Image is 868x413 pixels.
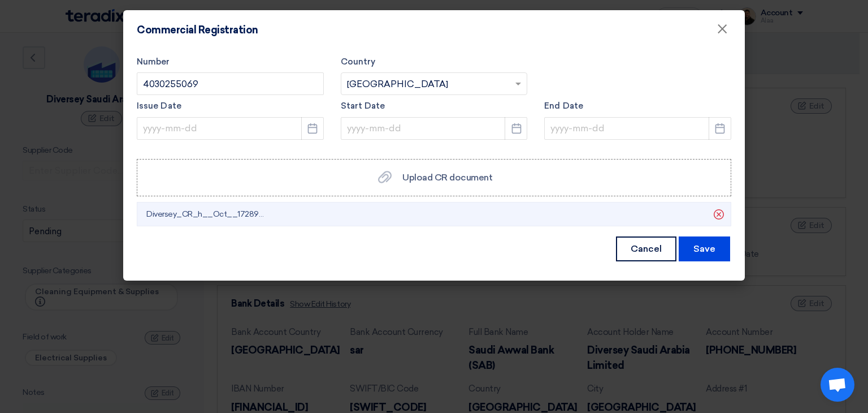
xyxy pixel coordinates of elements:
[717,20,728,43] span: ×
[679,236,730,261] button: Save
[137,100,324,113] label: Issue Date
[137,72,324,95] input: Please enter CR number...
[137,55,324,68] label: Number
[821,368,854,402] div: Open chat
[341,100,528,113] label: Start Date
[708,18,737,41] button: Close
[341,55,528,68] label: Country
[137,24,258,36] h4: Commercial Registration
[146,208,268,220] span: Diversey_CR_h__Oct__1728906535051.pdf
[544,117,731,140] input: yyyy-mm-dd
[341,117,528,140] input: yyyy-mm-dd
[616,236,676,261] button: Cancel
[402,172,492,183] span: Upload CR document
[137,117,324,140] input: yyyy-mm-dd
[544,100,731,113] label: End Date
